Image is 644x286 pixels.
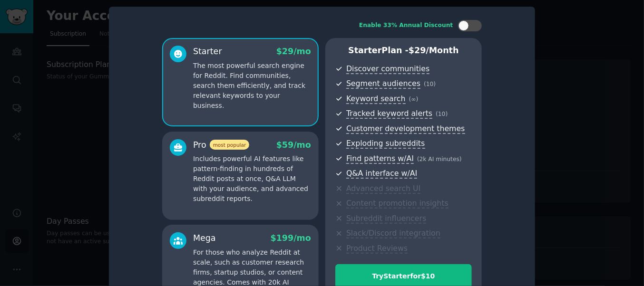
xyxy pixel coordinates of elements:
span: ( 10 ) [424,81,436,87]
p: Starter Plan - [335,45,472,57]
span: ( 2k AI minutes ) [417,156,462,162]
span: Q&A interface w/AI [346,169,417,179]
span: Subreddit influencers [346,214,426,224]
div: Starter [193,46,222,57]
span: Slack/Discord integration [346,229,440,238]
span: Customer development themes [346,124,465,134]
div: Pro [193,139,249,151]
span: $ 29 /month [409,46,459,55]
span: Tracked keyword alerts [346,109,432,119]
p: The most powerful search engine for Reddit. Find communities, search them efficiently, and track ... [193,61,311,111]
span: most popular [210,140,250,150]
span: Keyword search [346,94,406,104]
span: Find patterns w/AI [346,154,414,164]
span: Discover communities [346,64,429,74]
div: Mega [193,232,216,244]
span: Exploding subreddits [346,139,425,149]
span: ( ∞ ) [409,96,419,103]
span: $ 199 /mo [271,233,311,243]
p: Includes powerful AI features like pattern-finding in hundreds of Reddit posts at once, Q&A LLM w... [193,154,311,204]
span: ( 10 ) [436,111,448,117]
span: Advanced search UI [346,184,420,194]
span: Product Reviews [346,244,408,254]
span: $ 59 /mo [276,140,311,150]
span: Segment audiences [346,79,420,89]
div: Enable 33% Annual Discount [359,21,453,30]
div: Try Starter for $10 [336,271,471,281]
span: $ 29 /mo [276,47,311,56]
span: Content promotion insights [346,199,449,209]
